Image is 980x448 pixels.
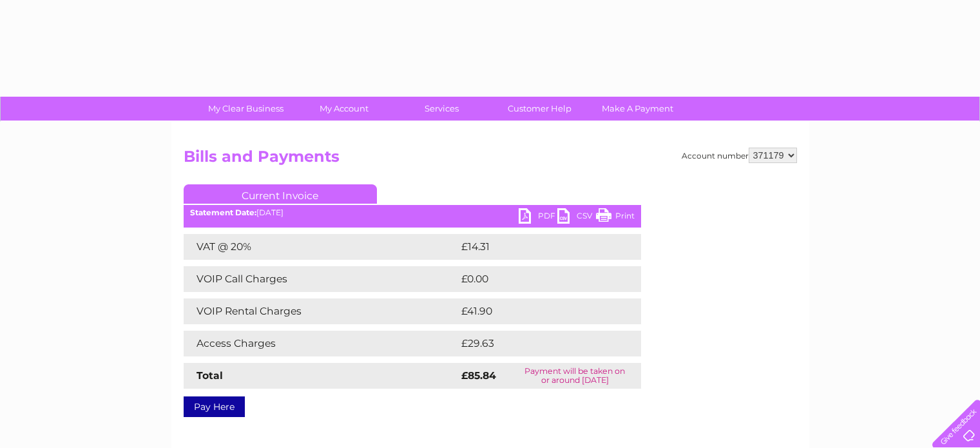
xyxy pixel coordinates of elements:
b: Statement Date: [190,208,256,217]
td: VOIP Rental Charges [184,298,458,324]
strong: Total [197,369,223,382]
a: Make A Payment [584,97,691,121]
div: Account number [682,148,797,163]
td: £29.63 [458,331,615,356]
strong: £85.84 [461,369,496,382]
a: Print [596,208,635,227]
td: Payment will be taken on or around [DATE] [509,363,641,389]
a: Services [389,97,495,121]
a: My Clear Business [193,97,299,121]
td: VAT @ 20% [184,234,458,260]
a: Pay Here [184,396,245,417]
a: CSV [557,208,596,227]
td: VOIP Call Charges [184,266,458,292]
h2: Bills and Payments [184,148,797,172]
a: Current Invoice [184,184,377,204]
a: PDF [519,208,557,227]
div: [DATE] [184,208,641,217]
td: Access Charges [184,331,458,356]
td: £14.31 [458,234,613,260]
td: £41.90 [458,298,614,324]
a: My Account [291,97,397,121]
a: Customer Help [486,97,593,121]
td: £0.00 [458,266,611,292]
